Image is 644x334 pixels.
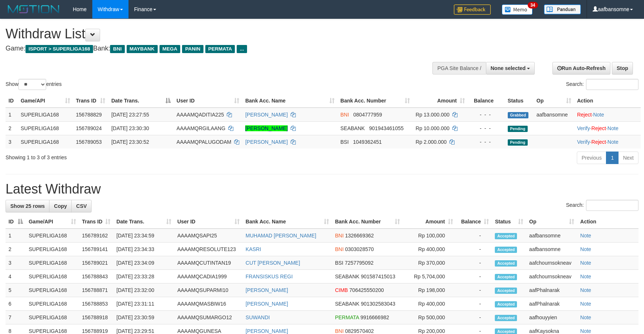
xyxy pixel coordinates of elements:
td: aafPhalnarak [526,297,577,311]
td: 6 [6,297,26,311]
span: BNI [110,45,124,53]
td: 156788853 [79,297,113,311]
span: BNI [335,233,343,239]
td: AAAAMQRESOLUTE123 [174,243,243,256]
td: [DATE] 23:34:33 [113,243,174,256]
td: SUPERLIGA168 [26,311,79,324]
div: Showing 1 to 3 of 3 entries [6,151,263,161]
td: 156788918 [79,311,113,324]
span: PANIN [182,45,203,53]
td: SUPERLIGA168 [26,297,79,311]
span: Show 25 rows [10,203,45,209]
span: PERMATA [335,314,359,320]
td: - [456,256,492,270]
td: AAAAMQMASBIW16 [174,297,243,311]
td: - [456,270,492,283]
span: BNI [335,246,343,252]
td: Rp 400,000 [403,297,456,311]
span: Rp 2.000.000 [416,139,447,145]
th: User ID: activate to sort column ascending [174,94,242,108]
th: Op: activate to sort column ascending [526,215,577,229]
td: SUPERLIGA168 [18,135,73,149]
td: SUPERLIGA168 [26,283,79,297]
a: Note [580,274,591,279]
th: Game/API: activate to sort column ascending [18,94,73,108]
a: Verify [577,125,590,131]
th: Status: activate to sort column ascending [492,215,526,229]
th: User ID: activate to sort column ascending [174,215,243,229]
td: 7 [6,311,26,324]
label: Search: [566,200,638,211]
td: AAAAMQCADIA1999 [174,270,243,283]
span: Copy 0303028570 to clipboard [345,246,374,252]
span: PERMATA [205,45,235,53]
td: · · [574,121,641,135]
span: 156789053 [76,139,102,145]
a: Reject [592,125,606,131]
img: Button%20Memo.svg [502,4,533,15]
td: Rp 370,000 [403,256,456,270]
td: SUPERLIGA168 [26,229,79,243]
td: - [456,283,492,297]
span: [DATE] 23:30:30 [111,125,149,131]
a: Note [580,246,591,252]
td: 2 [6,243,26,256]
td: [DATE] 23:30:59 [113,311,174,324]
a: Run Auto-Refresh [552,62,610,74]
th: Date Trans.: activate to sort column descending [108,94,174,108]
th: ID [6,94,18,108]
select: Showentries [18,79,46,90]
span: CSV [76,203,87,209]
span: BSI [335,260,343,266]
span: Rp 13.000.000 [416,112,450,118]
th: Action [577,215,638,229]
td: SUPERLIGA168 [26,256,79,270]
span: Accepted [495,233,517,239]
td: [DATE] 23:32:00 [113,283,174,297]
span: Copy 1049362451 to clipboard [353,139,382,145]
a: [PERSON_NAME] [245,139,288,145]
td: AAAAMQSUPARMI10 [174,283,243,297]
td: 1 [6,108,18,122]
span: Copy 0804777959 to clipboard [353,112,382,118]
a: Note [580,287,591,293]
span: Copy 7257795092 to clipboard [345,260,374,266]
span: Accepted [495,288,517,294]
a: Copy [49,200,72,212]
span: Pending [508,126,528,132]
a: [PERSON_NAME] [246,301,288,307]
span: Copy 9916666982 to clipboard [360,314,389,320]
span: AAAAMQADITIA225 [177,112,224,118]
td: aafbansomne [534,108,574,122]
td: Rp 5,704,000 [403,270,456,283]
td: 2 [6,121,18,135]
span: AAAAMQPALUGODAM [177,139,231,145]
a: [PERSON_NAME] [245,125,288,131]
a: Previous [577,152,606,164]
th: Bank Acc. Name: activate to sort column ascending [242,94,338,108]
td: - [456,311,492,324]
span: SEABANK [340,125,365,131]
td: aafPhalnarak [526,283,577,297]
a: Verify [577,139,590,145]
span: None selected [491,65,526,71]
td: aafbansomne [526,243,577,256]
td: Rp 198,000 [403,283,456,297]
span: Copy 1326669362 to clipboard [345,233,374,239]
a: Next [618,152,638,164]
img: panduan.png [544,4,581,14]
span: CIMB [335,287,348,293]
span: Copy 901943461055 to clipboard [369,125,404,131]
span: ... [237,45,247,53]
td: SUPERLIGA168 [26,270,79,283]
input: Search: [586,79,638,90]
a: [PERSON_NAME] [245,112,288,118]
a: MUHAMAD [PERSON_NAME] [246,233,316,239]
span: Accepted [495,301,517,307]
th: Balance [468,94,505,108]
label: Show entries [6,79,62,90]
a: Note [593,112,604,118]
td: 156789141 [79,243,113,256]
th: Bank Acc. Number: activate to sort column ascending [332,215,403,229]
a: CUT [PERSON_NAME] [246,260,300,266]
